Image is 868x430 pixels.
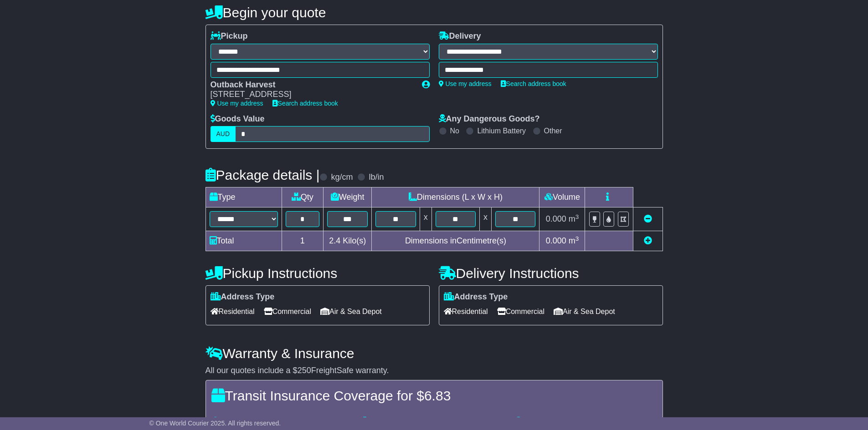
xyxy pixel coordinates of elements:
[211,80,413,90] div: Outback Harvest
[211,100,263,107] a: Use my address
[205,231,282,251] td: Total
[444,304,488,319] span: Residential
[546,236,566,245] span: 0.000
[439,114,540,124] label: Any Dangerous Goods?
[439,80,492,87] a: Use my address
[329,236,340,245] span: 2.4
[282,187,324,207] td: Qty
[450,126,459,135] label: No
[497,304,544,319] span: Commercial
[554,304,615,319] span: Air & Sea Depot
[211,31,248,41] label: Pickup
[439,266,663,281] h4: Delivery Instructions
[205,167,320,182] h4: Package details |
[477,126,526,135] label: Lithium Battery
[372,231,539,251] td: Dimensions in Centimetre(s)
[264,304,311,319] span: Commercial
[320,304,382,319] span: Air & Sea Depot
[544,126,562,135] label: Other
[358,417,510,427] div: Damage to your package
[539,187,585,207] td: Volume
[211,114,265,124] label: Goods Value
[324,231,372,251] td: Kilo(s)
[510,417,662,427] div: If your package is stolen
[298,366,311,375] span: 250
[644,236,652,245] a: Add new item
[282,231,324,251] td: 1
[424,388,451,403] span: 6.83
[644,214,652,223] a: Remove this item
[205,346,663,361] h4: Warranty & Insurance
[205,266,430,281] h4: Pickup Instructions
[439,31,481,41] label: Delivery
[205,5,663,20] h4: Begin your quote
[444,292,508,302] label: Address Type
[211,304,255,319] span: Residential
[149,420,281,427] span: © One World Courier 2025. All rights reserved.
[211,292,275,302] label: Address Type
[211,388,657,403] h4: Transit Insurance Coverage for $
[575,213,579,220] sup: 3
[420,207,431,231] td: x
[205,187,282,207] td: Type
[205,366,663,376] div: All our quotes include a $ FreightSafe warranty.
[207,417,359,427] div: Loss of your package
[372,187,539,207] td: Dimensions (L x W x H)
[331,172,353,182] label: kg/cm
[501,80,566,87] a: Search address book
[211,126,236,142] label: AUD
[480,207,492,231] td: x
[575,235,579,242] sup: 3
[324,187,372,207] td: Weight
[569,214,579,223] span: m
[369,172,384,182] label: lb/in
[211,90,413,100] div: [STREET_ADDRESS]
[272,100,338,107] a: Search address book
[569,236,579,245] span: m
[546,214,566,223] span: 0.000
